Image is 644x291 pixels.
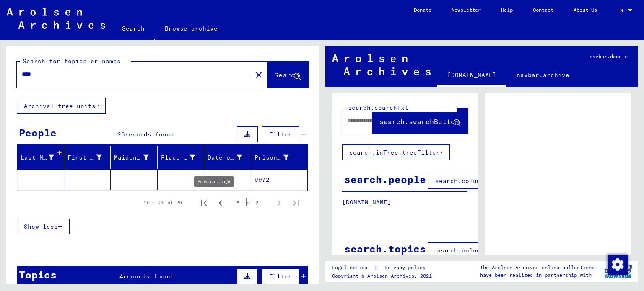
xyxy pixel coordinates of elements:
div: search.people [344,172,426,187]
a: Search [112,18,155,40]
span: Filter [269,273,292,280]
p: [DOMAIN_NAME] [342,198,467,207]
button: Filter [262,126,299,142]
button: search.columnFilter.filter [428,173,540,189]
button: Previous page [212,194,229,211]
div: First Name [68,151,113,164]
button: Archival tree units [17,98,106,114]
div: Prisoner # [254,151,300,164]
span: search.columnFilter.filter [435,177,533,185]
button: search.columnFilter.filter [428,242,540,258]
div: Last Name [21,153,54,162]
a: navbar.donate [579,46,638,67]
div: search.topics [344,241,426,256]
span: search.columnFilter.filter [435,247,533,254]
mat-header-cell: Prisoner # [251,146,308,169]
img: yv_logo.png [602,261,634,282]
div: of 2 [229,198,271,206]
a: Privacy policy [378,263,436,272]
div: Maiden Name [114,153,149,162]
div: First Name [68,153,102,162]
button: Show less [17,219,70,234]
span: EN [617,8,626,13]
span: records found [125,131,174,138]
button: Last page [288,194,304,211]
button: Clear [250,66,267,83]
mat-cell: [DATE] [204,170,251,190]
mat-header-cell: Last Name [17,146,64,169]
div: Last Name [21,151,65,164]
div: Place of Birth [161,151,206,164]
mat-icon: close [254,70,264,80]
span: 4 [119,273,123,280]
img: Arolsen_neg.svg [332,54,431,75]
div: Place of Birth [161,153,196,162]
div: Prisoner # [254,153,289,162]
a: Legal notice [332,263,374,272]
button: Next page [271,194,288,211]
img: Change consent [608,255,628,275]
button: First page [195,194,212,211]
button: search.inTree.treeFilter [342,144,450,160]
button: Search [267,62,308,88]
mat-label: Search for topics or names [23,57,121,65]
div: Topics [19,267,57,282]
mat-label: search.searchTxt [348,104,408,111]
span: Search [274,71,299,79]
span: search.searchButton [379,117,459,126]
a: [DOMAIN_NAME] [437,65,506,87]
div: | [332,263,436,272]
span: Show less [24,223,58,230]
button: search.searchButton [372,108,468,134]
img: Arolsen_neg.svg [7,8,105,29]
div: Date of Birth [208,151,253,164]
span: 26 [117,131,125,138]
a: Browse archive [155,18,228,39]
mat-header-cell: First Name [64,146,111,169]
div: Maiden Name [114,151,159,164]
mat-cell: 9972 [251,170,308,190]
a: navbar.archive [506,65,579,85]
span: Filter [269,131,292,138]
mat-header-cell: Maiden Name [111,146,158,169]
mat-header-cell: Date of Birth [204,146,251,169]
p: The Arolsen Archives online collections [480,264,595,271]
p: Copyright © Arolsen Archives, 2021 [332,272,436,280]
span: records found [123,273,172,280]
div: Date of Birth [208,153,242,162]
div: People [19,125,57,140]
button: Filter [262,268,299,284]
mat-header-cell: Place of Birth [158,146,205,169]
div: 26 – 26 of 26 [144,199,182,206]
p: have been realized in partnership with [480,271,595,279]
